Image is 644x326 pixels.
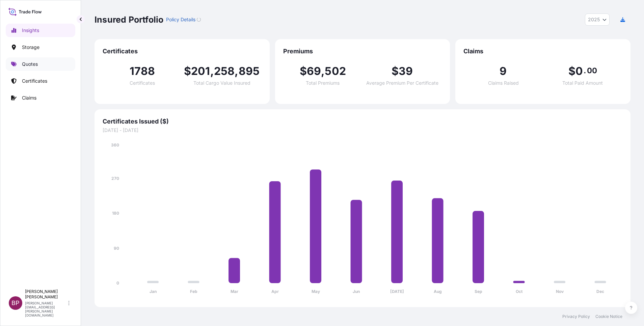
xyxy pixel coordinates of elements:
a: Certificates [6,74,75,88]
a: Quotes [6,57,75,71]
div: Loading [197,18,201,22]
tspan: Feb [190,289,197,294]
span: $ [392,66,399,77]
tspan: May [312,289,320,294]
span: 39 [399,66,413,77]
p: Insured Portfolio [95,14,163,25]
tspan: Aug [434,289,442,294]
tspan: 180 [112,211,119,216]
span: , [210,66,214,77]
span: Certificates Issued ($) [103,117,622,126]
tspan: Jun [353,289,360,294]
button: Year Selector [585,13,610,26]
a: Claims [6,91,75,105]
tspan: Apr [271,289,279,294]
tspan: Mar [231,289,238,294]
span: . [584,68,586,73]
a: Privacy Policy [562,314,590,319]
span: $ [300,66,307,77]
p: Policy Details [166,16,195,23]
a: Storage [6,40,75,54]
span: 00 [587,68,597,73]
span: 201 [191,66,210,77]
tspan: Nov [556,289,564,294]
p: [PERSON_NAME][EMAIL_ADDRESS][PERSON_NAME][DOMAIN_NAME] [25,301,67,317]
span: 2025 [588,16,600,23]
span: Certificates [130,81,155,85]
p: Claims [22,94,36,101]
p: Certificates [22,78,47,84]
tspan: Sep [475,289,482,294]
span: BP [11,300,20,306]
span: Claims [463,47,622,55]
span: $ [568,66,575,77]
span: 1788 [130,66,155,77]
span: Total Paid Amount [562,81,603,85]
span: Premiums [283,47,442,55]
span: 258 [214,66,235,77]
span: Total Premiums [306,81,340,85]
tspan: Dec [596,289,604,294]
tspan: 360 [111,142,119,147]
span: 0 [575,66,583,77]
button: Loading [197,14,201,25]
tspan: 270 [111,176,119,181]
span: Average Premium Per Certificate [366,81,438,85]
span: 69 [307,66,321,77]
tspan: 90 [114,246,119,251]
span: $ [184,66,191,77]
span: Certificates [103,47,262,55]
p: [PERSON_NAME] [PERSON_NAME] [25,289,67,300]
span: Total Cargo Value Insured [193,81,250,85]
tspan: Jan [150,289,157,294]
tspan: [DATE] [390,289,404,294]
a: Cookie Notice [595,314,622,319]
p: Quotes [22,61,38,67]
p: Insights [22,27,39,34]
span: , [321,66,325,77]
span: 895 [239,66,260,77]
span: 502 [325,66,346,77]
tspan: 0 [116,280,119,286]
tspan: Oct [516,289,523,294]
span: 9 [500,66,507,77]
p: Storage [22,44,39,51]
span: Claims Raised [488,81,519,85]
span: , [235,66,238,77]
span: [DATE] - [DATE] [103,127,622,134]
a: Insights [6,24,75,37]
